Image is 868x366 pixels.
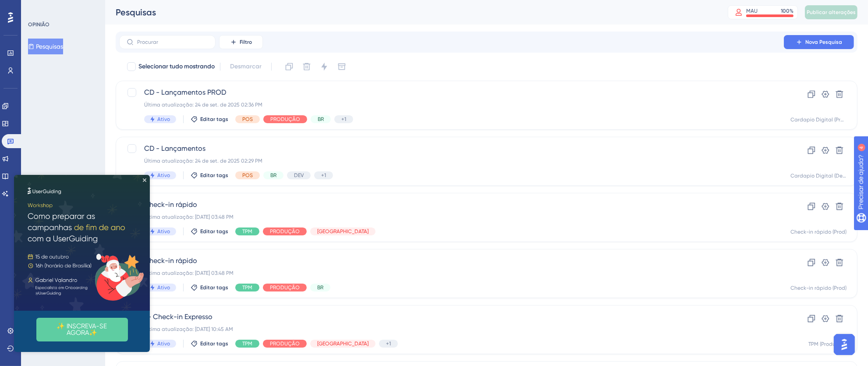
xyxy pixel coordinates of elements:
font: Última atualização: [DATE] 10:45 AM [144,326,233,332]
font: Ativo [157,116,170,122]
font: Editar tags [200,172,228,178]
font: Check-in rápido (Prod) [790,285,847,291]
font: +1 [321,172,326,178]
font: Ativo [157,228,170,235]
button: Editar tags [191,284,228,291]
font: Check-in rápido [144,200,197,209]
font: BR [317,284,323,291]
iframe: Iniciador do Assistente de IA do UserGuiding [831,331,857,358]
font: CD - Lançamentos PROD [144,88,226,96]
font: Editar tags [200,228,228,235]
font: Cardapio Digital (Prod) [790,117,848,123]
font: Precisar de ajuda? [21,4,75,11]
font: Ativo [157,172,170,178]
font: PRODUÇÃO [270,228,300,235]
font: 100 [781,8,790,14]
div: Fechar visualização [129,4,132,7]
font: % [790,8,794,14]
button: Editar tags [191,228,228,235]
font: TPM (Produção) [808,341,847,347]
font: Publicar alterações [807,9,856,15]
font: Última atualização: [DATE] 03:48 PM [144,270,234,276]
font: TPM [242,228,252,235]
font: Pesquisas [36,43,63,50]
font: Filtro [240,39,252,45]
font: CD - Lançamentos [144,144,205,153]
font: POS [242,172,253,178]
font: Editar tags [200,284,228,291]
font: [GEOGRAPHIC_DATA] [317,341,368,347]
button: Desmarcar [226,59,266,75]
font: ✨ INSCREVA-SE AGORA✨ [43,147,95,162]
font: BR [270,172,276,178]
font: PRODUÇÃO [270,341,300,347]
font: Check-in rápido (Prod) [790,229,847,235]
button: Filtro [219,35,263,49]
font: DEV [294,172,304,178]
font: POS [242,116,253,122]
font: BR [318,116,324,122]
button: Editar tags [191,340,228,347]
button: Pesquisas [28,39,63,54]
font: PRODUÇÃO [270,284,300,291]
font: PRODUÇÃO [270,116,300,122]
font: Última atualização: [DATE] 03:48 PM [144,214,234,220]
button: Nova Pesquisa [784,35,854,49]
button: ✨ INSCREVA-SE AGORA✨ [22,143,114,167]
font: Ativo [157,341,170,347]
font: Editar tags [200,341,228,347]
font: Ativo [157,284,170,291]
font: Pesquisas [116,7,156,18]
button: Publicar alterações [805,5,857,19]
font: TPM [242,284,252,291]
button: Editar tags [191,172,228,179]
font: [GEOGRAPHIC_DATA] [317,228,368,235]
font: Editar tags [200,116,228,122]
font: Selecionar tudo mostrando [138,63,215,70]
font: +1 [386,341,391,347]
font: Última atualização: 24 de set. de 2025 02:36 PM [144,102,262,108]
font: +1 [341,116,346,122]
button: Editar tags [191,116,228,123]
font: Última atualização: 24 de set. de 2025 02:29 PM [144,158,262,164]
font: Check-in rápido [144,256,197,265]
font: 4 [81,5,84,10]
font: I - Check-in Expresso [144,313,213,321]
font: Desmarcar [230,63,262,70]
font: MAU [746,8,758,14]
font: Nova Pesquisa [805,39,842,45]
font: TPM [242,341,252,347]
font: OPINIÃO [28,21,50,28]
input: Procurar [137,39,208,45]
